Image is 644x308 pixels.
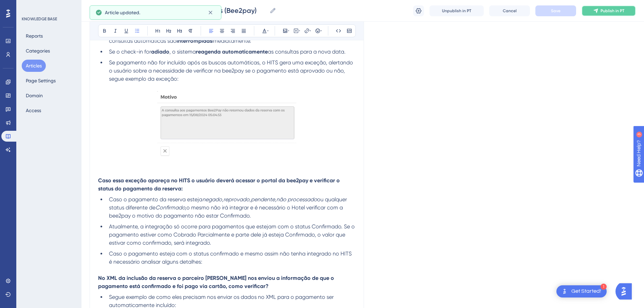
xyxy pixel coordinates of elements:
button: Reports [22,30,47,42]
button: Articles [22,60,46,72]
img: launcher-image-alternative-text [560,287,569,295]
strong: Caso essa exceção apareça no HITS o usuário deverá acessar o portal da bee2pay e verificar o stat... [98,177,341,192]
span: Caso o pagamento esteja com o status confirmado e mesmo assim não tenha integrado no HITS é neces... [109,250,353,265]
button: Domain [22,89,47,102]
span: , o sistema [169,48,196,55]
div: Open Get Started! checklist, remaining modules: 1 [556,285,607,297]
em: reprovado [223,196,250,203]
button: Page Settings [22,75,60,87]
strong: adiado [151,48,169,55]
div: 1 [601,284,607,290]
strong: interrompidas [177,38,212,44]
span: Cancel [503,8,517,14]
span: as consultas para a nova data. [268,48,346,55]
div: KNOWLEDGE BASE [22,16,57,22]
span: Atualmente, a integração só ocorre para pagamentos que estejam com o status Confirmado. Se o paga... [109,223,356,246]
span: imediatamente. [212,38,251,44]
button: Unpublish in PT [429,5,484,16]
span: Caso o pagamento da reserva esteja [109,196,202,203]
span: Se o check-in for [109,48,151,55]
em: não processado [276,196,317,203]
span: Publish in PT [601,8,624,14]
button: Cancel [489,5,530,16]
span: , [222,196,223,203]
span: Article updated. [105,8,140,17]
strong: reagenda automaticamente [196,48,268,55]
span: o mesmo não irá integrar e é necessário o Hotel verificar com a bee2pay o motivo do pagamento não... [109,204,344,219]
strong: No XML da inclusão da reserva o parceiro [PERSON_NAME] nos enviou a informação de que o pagamento... [98,275,335,289]
div: 3 [47,3,49,9]
span: Unpublish in PT [442,8,471,14]
button: Save [535,5,576,16]
span: Need Help? [16,2,42,10]
button: Categories [22,45,54,57]
button: Publish in PT [582,5,636,16]
span: Se pagamento não for incluído após as buscas automáticas, o HITS gera uma exceção, alertando o us... [109,59,354,82]
em: Confirmado, [155,204,186,211]
span: , [250,196,251,203]
em: negado [202,196,222,203]
span: Save [551,8,560,14]
span: , [275,196,276,203]
em: pendente [251,196,275,203]
button: Access [22,104,45,117]
div: Get Started! [571,288,601,295]
iframe: UserGuiding AI Assistant Launcher [615,281,636,302]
